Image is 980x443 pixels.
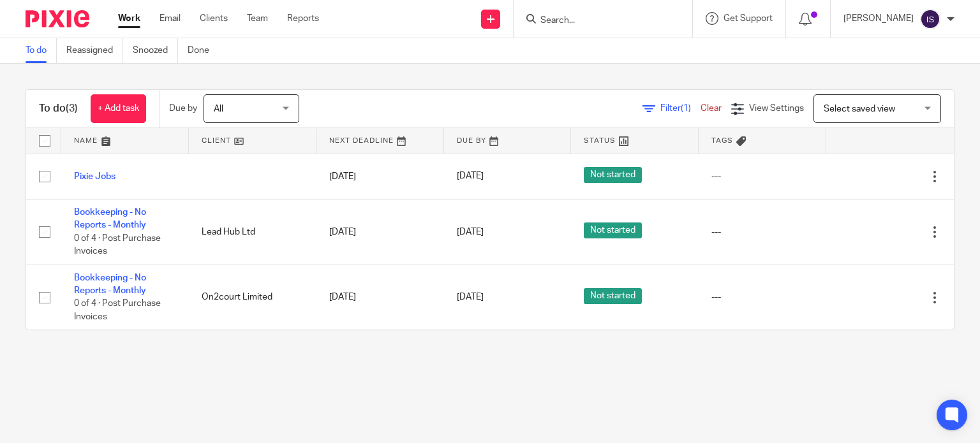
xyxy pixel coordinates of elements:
td: [DATE] [316,154,444,199]
input: Search [539,15,654,27]
td: Lead Hub Ltd [189,199,316,265]
td: On2court Limited [189,265,316,330]
a: Work [118,12,140,25]
span: (3) [66,103,78,113]
a: Email [160,12,181,25]
span: Filter [660,104,701,113]
a: Pixie Jobs [74,172,115,181]
span: Get Support [724,14,773,23]
td: [DATE] [316,265,444,330]
span: [DATE] [457,293,484,302]
p: Due by [169,102,197,115]
span: Select saved view [824,105,895,113]
a: Clear [701,104,722,113]
p: [PERSON_NAME] [843,12,914,25]
img: svg%3E [920,9,940,29]
span: [DATE] [457,228,484,236]
td: [DATE] [316,199,444,265]
h1: To do [39,102,78,115]
a: To do [26,38,57,63]
div: --- [711,170,813,183]
span: 0 of 4 · Post Purchase Invoices [74,234,161,256]
span: Not started [584,222,642,238]
span: View Settings [749,104,804,113]
span: All [214,105,223,113]
a: Team [247,12,268,25]
span: Tags [711,137,733,144]
a: + Add task [91,94,146,123]
a: Clients [200,12,228,25]
a: Reports [287,12,319,25]
span: 0 of 4 · Post Purchase Invoices [74,300,161,322]
span: (1) [681,104,691,113]
a: Snoozed [133,38,178,63]
a: Bookkeeping - No Reports - Monthly [74,273,146,295]
span: Not started [584,288,642,304]
div: --- [711,291,813,303]
img: Pixie [26,10,89,27]
a: Done [188,38,219,63]
a: Bookkeeping - No Reports - Monthly [74,208,146,229]
a: Reassigned [66,38,123,63]
span: [DATE] [457,172,484,181]
span: Not started [584,167,642,183]
div: --- [711,226,813,238]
